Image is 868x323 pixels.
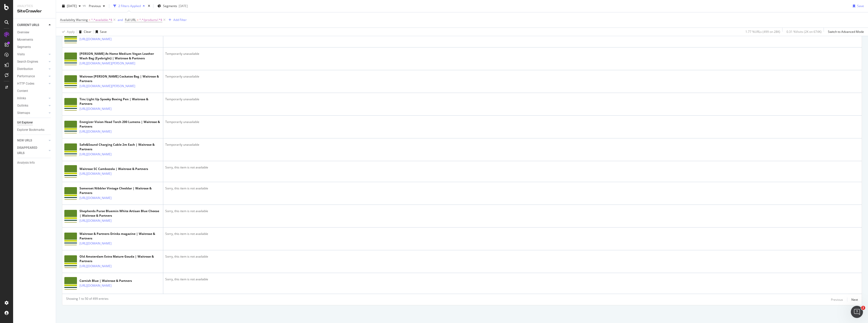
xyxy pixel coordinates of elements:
span: Segments [163,4,177,8]
a: HTTP Codes [17,81,47,86]
a: [URL][DOMAIN_NAME] [79,195,112,201]
div: Save [857,4,864,8]
a: Outlinks [17,103,47,108]
button: Save [94,28,107,36]
div: Energizer Vision Head Torch 200 Lumens | Waitrose & Partners [79,120,161,129]
a: Overview [17,30,52,35]
a: Search Engines [17,59,47,64]
a: Url Explorer [17,120,52,125]
a: Sitemaps [17,110,47,116]
a: Visits [17,52,47,57]
div: Waitrose [PERSON_NAME] Cockatoo Bag | Waitrose & Partners [79,74,161,83]
div: Safe&Sound Charging Cable 2m Each | Waitrose & Partners [79,142,161,152]
button: Add Filter [167,17,187,23]
div: and [118,18,123,22]
button: Previous [87,2,107,10]
a: Inlinks [17,96,47,101]
a: [URL][DOMAIN_NAME][PERSON_NAME] [79,61,135,66]
div: Inlinks [17,96,26,101]
iframe: Intercom live chat [851,306,863,318]
span: 2 [861,306,865,310]
div: Sorry, this item is not available [165,209,860,213]
a: Segments [17,44,52,50]
a: [URL][DOMAIN_NAME][PERSON_NAME] [79,84,135,89]
button: Segments[DATE] [155,2,190,10]
div: Content [17,88,28,94]
span: 2025 Sep. 27th [67,4,77,8]
div: Temporarily unavailable [165,120,860,124]
button: Save [851,2,864,10]
img: main image [64,187,77,200]
img: main image [64,233,77,245]
button: and [118,17,123,22]
button: Apply [60,28,75,36]
button: Switch to Advanced Mode [826,28,864,36]
div: CURRENT URLS [17,22,39,28]
div: Previous [831,297,843,302]
div: Old Amsterdam Extra Mature Gouda | Waitrose & Partners [79,254,161,263]
span: Previous [87,4,101,8]
div: Waitrose & Partners Drinks magazine | Waitrose & Partners [79,232,161,241]
div: Switch to Advanced Mode [828,30,864,34]
img: main image [64,255,77,268]
div: Cornish Blue | Waitrose & Partners [79,279,133,283]
a: [URL][DOMAIN_NAME] [79,129,112,134]
div: Movements [17,37,33,42]
div: HTTP Codes [17,81,34,86]
div: times [147,4,151,9]
img: main image [64,121,77,133]
span: ^.*available.*$ [91,16,112,23]
a: Content [17,88,52,94]
div: NEW URLS [17,138,32,143]
img: main image [64,210,77,222]
div: [PERSON_NAME] At Home Medium Vegan Leather Wash Bag (Eyebright) | Waitrose & Partners [79,52,161,61]
div: Visits [17,52,25,57]
a: CURRENT URLS [17,22,47,28]
div: Apply [67,30,75,34]
a: [URL][DOMAIN_NAME] [79,241,112,246]
div: Waitrose SC Cambozola | Waitrose & Partners [79,167,148,171]
div: Sorry, this item is not available [165,277,860,282]
div: Add Filter [173,18,187,22]
div: 0.31 % Visits ( 2K on 674K ) [786,30,822,34]
img: main image [64,98,77,111]
div: Overview [17,30,29,35]
div: Sorry, this item is not available [165,232,860,236]
div: Temporarily unavailable [165,52,860,56]
img: main image [64,75,77,88]
div: Segments [17,44,31,50]
a: Distribution [17,66,47,72]
button: 2 Filters Applied [111,2,147,10]
div: Performance [17,74,35,79]
a: Movements [17,37,52,42]
div: 1.77 % URLs ( 499 on 28K ) [745,30,780,34]
button: Clear [77,28,91,36]
div: Distribution [17,66,33,72]
a: Explorer Bookmarks [17,127,52,133]
div: Sorry, this item is not available [165,165,860,170]
span: vs [83,3,87,8]
a: DISAPPEARED URLS [17,145,47,156]
span: ^.*/products/.*$ [139,16,162,23]
div: Outlinks [17,103,28,108]
span: Availability Warning [60,18,88,22]
span: Full URL [125,18,136,22]
span: = [89,18,90,22]
a: [URL][DOMAIN_NAME] [79,106,112,111]
div: Showing 1 to 50 of 499 entries [66,296,108,303]
div: SiteCrawler [17,8,52,14]
a: [URL][DOMAIN_NAME] [79,152,112,157]
a: [URL][DOMAIN_NAME] [79,171,112,176]
div: Url Explorer [17,120,33,125]
a: [URL][DOMAIN_NAME] [79,283,112,288]
img: main image [64,143,77,156]
a: [URL][DOMAIN_NAME] [79,218,112,223]
a: Performance [17,74,47,79]
div: Somerset Nibbler Vintage Cheddar | Waitrose & Partners [79,186,161,195]
a: [URL][DOMAIN_NAME] [79,37,112,42]
div: Temporarily unavailable [165,97,860,102]
img: main image [64,31,77,43]
span: = [137,18,139,22]
div: Analysis Info [17,160,35,165]
button: [DATE] [60,2,83,10]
